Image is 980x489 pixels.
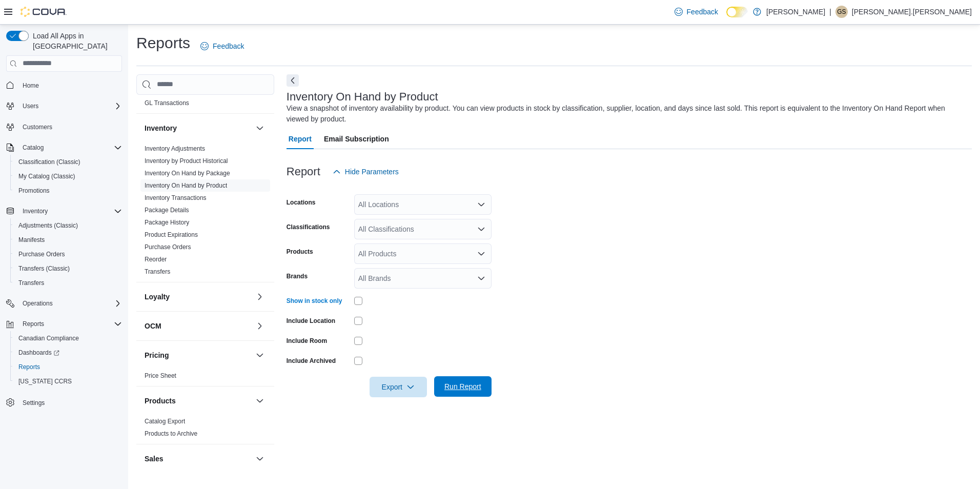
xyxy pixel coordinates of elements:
[477,274,485,282] button: Open list of options
[145,169,230,177] span: Inventory On Hand by Package
[14,219,122,232] span: Adjustments (Classic)
[835,6,848,18] div: Geoff St.Germain
[145,418,185,425] a: Catalog Export
[145,268,170,276] span: Transfers
[18,279,44,287] span: Transfers
[14,248,122,260] span: Purchase Orders
[287,337,327,345] label: Include Room
[145,145,205,153] span: Inventory Adjustments
[145,99,189,107] a: GL Transactions
[18,349,59,357] span: Dashboards
[145,372,176,379] a: Price Sheet
[14,375,76,388] a: [US_STATE] CCRS
[145,194,207,201] a: Inventory Transactions
[14,219,82,232] a: Adjustments (Classic)
[254,453,266,465] button: Sales
[14,277,122,289] span: Transfers
[196,36,248,56] a: Feedback
[145,396,252,406] button: Products
[10,218,126,233] button: Adjustments (Classic)
[145,181,227,190] span: Inventory On Hand by Product
[145,219,189,226] a: Package History
[14,185,54,197] a: Promotions
[18,79,122,92] span: Home
[145,417,185,425] span: Catalog Export
[145,396,176,406] h3: Products
[145,268,170,275] a: Transfers
[10,184,126,198] button: Promotions
[145,430,197,437] a: Products to Archive
[837,6,846,18] span: GS
[10,360,126,374] button: Reports
[10,169,126,184] button: My Catalog (Classic)
[14,185,122,197] span: Promotions
[23,144,44,152] span: Catalog
[254,349,266,361] button: Pricing
[329,161,403,182] button: Hide Parameters
[477,200,485,209] button: Open list of options
[18,187,50,195] span: Promotions
[254,320,266,332] button: OCM
[145,194,207,202] span: Inventory Transactions
[444,381,481,392] span: Run Report
[23,207,48,215] span: Inventory
[14,277,48,289] a: Transfers
[145,99,189,107] span: GL Transactions
[477,250,485,258] button: Open list of options
[2,395,126,410] button: Settings
[145,231,198,238] a: Product Expirations
[145,206,189,214] span: Package Details
[29,31,122,51] span: Load All Apps in [GEOGRAPHIC_DATA]
[10,233,126,247] button: Manifests
[14,156,122,168] span: Classification (Classic)
[213,41,244,51] span: Feedback
[14,234,49,246] a: Manifests
[18,264,70,273] span: Transfers (Classic)
[18,158,80,166] span: Classification (Classic)
[10,155,126,169] button: Classification (Classic)
[145,145,205,152] a: Inventory Adjustments
[145,321,161,331] h3: OCM
[23,102,38,110] span: Users
[14,170,122,182] span: My Catalog (Classic)
[14,156,85,168] a: Classification (Classic)
[287,248,313,256] label: Products
[2,78,126,93] button: Home
[145,321,252,331] button: OCM
[14,170,79,182] a: My Catalog (Classic)
[852,6,972,18] p: [PERSON_NAME].[PERSON_NAME]
[18,100,43,112] button: Users
[670,2,722,22] a: Feedback
[18,297,122,310] span: Operations
[2,317,126,331] button: Reports
[18,79,43,92] a: Home
[145,454,252,464] button: Sales
[145,350,169,360] h3: Pricing
[287,297,342,305] label: Show in stock only
[14,347,64,359] a: Dashboards
[10,374,126,389] button: [US_STATE] CCRS
[18,120,122,133] span: Customers
[145,182,227,189] a: Inventory On Hand by Product
[14,332,83,344] a: Canadian Compliance
[18,318,122,330] span: Reports
[145,231,198,239] span: Product Expirations
[14,361,44,373] a: Reports
[145,170,230,177] a: Inventory On Hand by Package
[145,430,197,438] span: Products to Archive
[145,123,177,133] h3: Inventory
[14,262,122,275] span: Transfers (Classic)
[18,334,79,342] span: Canadian Compliance
[136,85,274,113] div: Finance
[10,276,126,290] button: Transfers
[14,361,122,373] span: Reports
[287,272,308,280] label: Brands
[23,320,44,328] span: Reports
[145,207,189,214] a: Package Details
[324,129,389,149] span: Email Subscription
[23,123,52,131] span: Customers
[10,331,126,345] button: Canadian Compliance
[287,357,336,365] label: Include Archived
[145,157,228,165] a: Inventory by Product Historical
[10,345,126,360] a: Dashboards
